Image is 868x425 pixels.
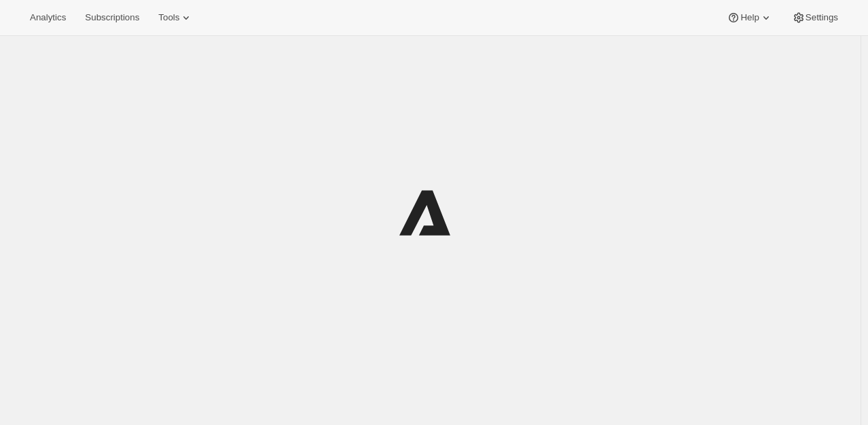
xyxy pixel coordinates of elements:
span: Analytics [30,12,66,23]
button: Analytics [22,8,74,27]
button: Subscriptions [77,8,147,27]
span: Help [740,12,759,23]
span: Tools [158,12,179,23]
span: Subscriptions [85,12,139,23]
button: Help [719,8,780,27]
span: Settings [806,12,838,23]
button: Settings [784,8,846,27]
button: Tools [150,8,201,27]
